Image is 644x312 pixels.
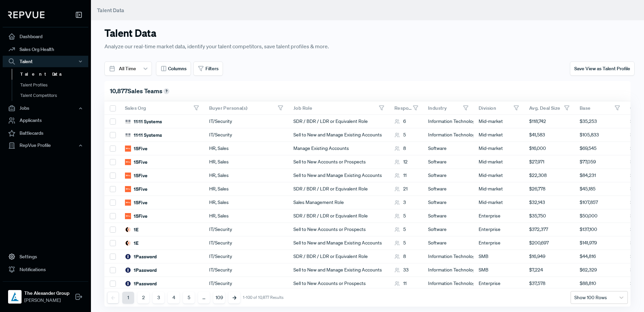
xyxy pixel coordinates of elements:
[125,132,131,138] img: 11:11 Systems
[394,266,409,274] div: 33
[580,239,597,246] span: $141,979
[473,196,524,209] div: Mid-market
[524,101,574,115] div: Toggle SortBy
[529,239,549,246] span: $200,697
[3,250,88,263] a: Settings
[580,131,599,138] span: $105,833
[204,223,288,236] div: IT/Security
[125,213,148,219] div: 15Five
[125,186,131,192] img: 15Five
[473,250,524,263] div: SMB
[204,236,288,250] div: IT/Security
[125,132,162,138] div: 11:11 Systems
[473,128,524,142] div: Mid-market
[122,292,134,304] button: 1
[423,209,473,223] div: Software
[288,101,389,115] div: Toggle SortBy
[529,280,545,287] span: $37,578
[570,61,635,76] button: Save View as Talent Profile
[288,263,389,277] div: Sell to New and Manage Existing Accounts
[288,169,389,182] div: Sell to New and Manage Existing Accounts
[204,250,288,263] div: IT/Security
[394,158,408,165] div: 12
[125,200,131,206] img: 15Five
[3,43,88,56] a: Sales Org Health
[168,65,187,72] span: Columns
[473,101,524,115] div: Toggle SortBy
[394,105,413,111] span: Respondents
[125,146,131,152] img: 15Five
[580,266,597,274] span: $62,329
[204,169,288,182] div: HR, Sales
[3,263,88,276] a: Notifications
[288,115,389,128] div: SDR / BDR / LDR or Equivalent Role
[3,30,88,43] a: Dashboard
[423,115,473,128] div: Information Technology and Services
[213,292,225,304] button: 109
[473,277,524,290] div: Enterprise
[288,277,389,290] div: Sell to New Accounts or Prospects
[125,254,131,260] img: 1Password
[125,267,157,274] div: 1Password
[125,267,131,273] img: 1Password
[394,280,407,287] div: 11
[423,182,473,196] div: Software
[529,131,545,138] span: $41,583
[120,101,204,115] div: Toggle SortBy
[125,173,131,179] img: 15Five
[3,56,88,67] button: Talent
[205,65,219,72] span: Filters
[529,158,544,165] span: $27,971
[423,155,473,169] div: Software
[423,101,473,115] div: Toggle SortBy
[125,119,131,125] img: 11:11 Systems
[423,263,473,277] div: Information Technology and Services
[125,281,131,287] img: 1Password
[394,253,406,260] div: 8
[394,212,406,219] div: 5
[473,263,524,277] div: SMB
[125,280,157,287] div: 1Password
[204,277,288,290] div: IT/Security
[394,118,406,125] div: 6
[529,185,545,192] span: $26,778
[574,101,625,115] div: Toggle SortBy
[473,236,524,250] div: Enterprise
[3,103,88,114] button: Jobs
[8,11,44,18] img: RepVue
[204,209,288,223] div: HR, Sales
[529,199,545,206] span: $32,143
[137,292,149,304] button: 2
[204,182,288,196] div: HR, Sales
[125,159,131,165] img: 15Five
[394,145,406,152] div: 8
[580,226,597,233] span: $137,100
[288,209,389,223] div: SDR / BDR / LDR or Equivalent Role
[209,105,247,111] span: Buyer Persona(s)
[574,66,630,72] span: Save View as Talent Profile
[288,155,389,169] div: Sell to New Accounts or Prospects
[423,277,473,290] div: Information Technology and Services
[125,240,131,246] img: 1E
[479,105,496,111] span: Division
[97,7,124,14] span: Talent Data
[125,172,148,179] div: 15Five
[293,105,312,111] span: Job Role
[473,115,524,128] div: Mid-market
[288,128,389,142] div: Sell to New and Manage Existing Accounts
[125,199,148,206] div: 15Five
[423,223,473,236] div: Software
[288,196,389,209] div: Sales Management Role
[12,69,97,80] a: Talent Data
[288,250,389,263] div: SDR / BDR / LDR or Equivalent Role
[473,142,524,155] div: Mid-market
[423,236,473,250] div: Software
[473,182,524,196] div: Mid-market
[125,226,138,233] div: 1E
[183,292,195,304] button: 5
[580,185,595,192] span: $45,185
[24,290,69,297] strong: The Alexander Group
[125,145,148,152] div: 15Five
